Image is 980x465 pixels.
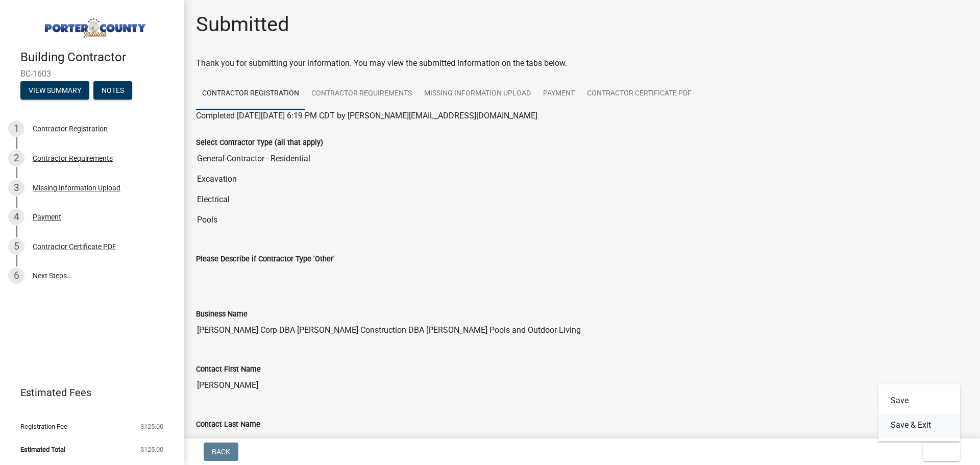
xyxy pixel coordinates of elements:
[418,78,537,110] a: Missing Information Upload
[33,155,113,162] div: Contractor Requirements
[196,139,323,146] label: Select Contractor Type (all that apply)
[20,81,89,100] button: View Summary
[20,50,176,65] h4: Building Contractor
[196,311,248,318] label: Business Name
[196,57,968,69] div: Thank you for submitting your information. You may view the submitted information on the tabs below.
[196,78,305,110] a: Contractor Registration
[20,446,65,453] span: Estimated Total
[196,366,261,373] label: Contact First Name
[196,111,537,120] span: Completed [DATE][DATE] 6:19 PM CDT by [PERSON_NAME][EMAIL_ADDRESS][DOMAIN_NAME]
[140,423,163,430] span: $125.00
[8,209,24,225] div: 4
[8,382,167,403] a: Estimated Fees
[581,78,698,110] a: Contractor Certificate PDF
[8,267,24,284] div: 6
[20,87,89,95] wm-modal-confirm: Summary
[196,12,289,37] h1: Submitted
[878,388,960,413] button: Save
[33,243,116,250] div: Contractor Certificate PDF
[33,184,120,191] div: Missing Information Upload
[931,448,946,456] span: Exit
[8,180,24,196] div: 3
[20,69,163,79] span: BC-1603
[20,11,167,39] img: Porter County, Indiana
[196,256,335,263] label: Please Describe if Contractor Type 'Other'
[8,150,24,166] div: 2
[8,238,24,255] div: 5
[8,120,24,137] div: 1
[537,78,581,110] a: Payment
[196,421,260,428] label: Contact Last Name
[212,448,230,456] span: Back
[20,423,67,430] span: Registration Fee
[33,125,108,132] div: Contractor Registration
[305,78,418,110] a: Contractor Requirements
[33,213,61,221] div: Payment
[93,81,132,100] button: Notes
[204,443,238,461] button: Back
[93,87,132,95] wm-modal-confirm: Notes
[878,384,960,442] div: Exit
[923,443,960,461] button: Exit
[878,413,960,437] button: Save & Exit
[140,446,163,453] span: $125.00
